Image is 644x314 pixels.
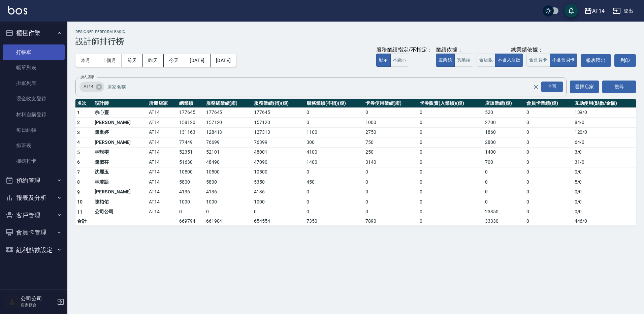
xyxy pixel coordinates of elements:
[122,54,143,67] button: 前天
[525,107,573,118] td: 0
[525,147,573,157] td: 0
[77,120,80,125] span: 2
[252,118,305,128] td: 157120
[80,74,94,80] label: 加入店家
[143,54,164,67] button: 昨天
[75,30,636,34] h2: Designer Perform Basic
[204,207,252,217] td: 0
[483,157,525,167] td: 700
[364,107,418,118] td: 0
[147,137,178,148] td: AT14
[178,147,204,157] td: 52351
[252,187,305,197] td: 4136
[178,118,204,128] td: 158120
[483,217,525,226] td: 33330
[77,169,80,175] span: 7
[364,177,418,187] td: 0
[252,207,305,217] td: 0
[614,54,636,67] button: 列印
[252,147,305,157] td: 48001
[525,137,573,148] td: 0
[573,167,636,177] td: 0 / 0
[483,177,525,187] td: 0
[477,54,495,67] button: 含店販
[3,122,65,138] a: 每日結帳
[147,187,178,197] td: AT14
[418,137,483,148] td: 0
[147,107,178,118] td: AT14
[252,157,305,167] td: 47090
[93,197,147,207] td: 陳柏佑
[204,177,252,187] td: 5800
[305,127,364,137] td: 1100
[178,137,204,148] td: 77449
[418,167,483,177] td: 0
[77,139,80,145] span: 4
[204,187,252,197] td: 4136
[526,54,550,67] button: 含會員卡
[525,217,573,226] td: 0
[204,127,252,137] td: 128413
[178,177,204,187] td: 5800
[376,46,432,54] div: 服務業績指定/不指定：
[3,91,65,106] a: 現金收支登錄
[602,81,636,93] button: 搜尋
[364,157,418,167] td: 3140
[525,207,573,217] td: 0
[147,127,178,137] td: AT14
[573,177,636,187] td: 5 / 0
[495,54,523,67] button: 不含入店販
[3,207,65,224] button: 客戶管理
[525,187,573,197] td: 0
[573,99,636,108] th: 互助使用(點數/金額)
[178,107,204,118] td: 177645
[93,187,147,197] td: [PERSON_NAME]
[75,37,636,46] h3: 設計師排行榜
[77,130,80,135] span: 3
[178,187,204,197] td: 4136
[573,147,636,157] td: 3 / 0
[3,107,65,122] a: 材料自購登錄
[252,177,305,187] td: 5350
[418,177,483,187] td: 0
[525,177,573,187] td: 0
[364,217,418,226] td: 7890
[483,147,525,157] td: 1400
[531,82,541,92] button: Clear
[418,197,483,207] td: 0
[3,44,65,60] a: 打帳單
[77,179,80,185] span: 8
[147,147,178,157] td: AT14
[364,187,418,197] td: 0
[418,217,483,226] td: 0
[211,54,236,67] button: [DATE]
[483,118,525,128] td: 2700
[573,217,636,226] td: 446 / 0
[418,118,483,128] td: 0
[21,302,55,308] p: 店家櫃台
[147,177,178,187] td: AT14
[418,127,483,137] td: 0
[436,54,455,67] button: 虛業績
[3,189,65,207] button: 報表及分析
[21,295,55,302] h5: 公司公司
[305,217,364,226] td: 7350
[364,99,418,108] th: 卡券使用業績(虛)
[3,24,65,42] button: 櫃檯作業
[364,127,418,137] td: 2750
[93,147,147,157] td: 林靚雯
[525,127,573,137] td: 0
[550,54,578,67] button: 不含會員卡
[364,118,418,128] td: 1000
[436,46,473,54] div: 業績依據：
[93,177,147,187] td: 林若語
[147,167,178,177] td: AT14
[418,187,483,197] td: 0
[418,147,483,157] td: 0
[483,107,525,118] td: 520
[305,187,364,197] td: 0
[570,81,599,93] button: 選擇店家
[364,137,418,148] td: 750
[525,157,573,167] td: 0
[305,177,364,187] td: 450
